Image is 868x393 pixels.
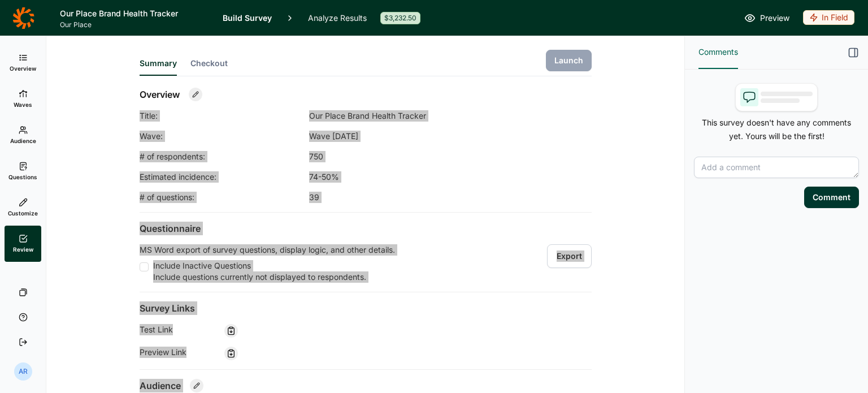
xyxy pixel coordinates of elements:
a: Audience [5,117,41,153]
div: Wave: [140,131,309,142]
div: In Field [803,10,854,25]
h1: Our Place Brand Health Tracker [60,7,209,20]
button: Export [547,244,592,268]
a: Review [5,226,41,262]
p: MS Word export of survey questions, display logic, and other details. [140,244,395,256]
div: Wave [DATE] [309,131,535,142]
a: Preview Link [140,347,186,357]
span: Preview [760,11,789,25]
div: Include Inactive Questions [153,260,395,271]
span: Comments [698,45,738,59]
div: Include questions currently not displayed to respondents. [153,271,395,283]
span: Customize [8,209,38,217]
span: Our Place [60,20,209,29]
span: Audience [10,137,36,145]
h2: Audience [140,379,181,392]
div: 74-50% [309,171,535,183]
div: Title: [140,110,309,122]
a: Waves [5,81,41,117]
span: Waves [14,101,32,109]
span: Checkout [190,58,228,69]
div: 750 [309,151,535,162]
button: Comment [804,187,859,208]
h2: Questionnaire [140,222,592,235]
div: Our Place Brand Health Tracker [309,110,535,122]
a: Customize [5,189,41,226]
button: Summary [140,58,177,76]
a: Test Link [140,325,173,334]
div: 39 [309,192,535,203]
span: Review [13,245,33,253]
button: Comments [698,36,738,69]
p: This survey doesn't have any comments yet. Yours will be the first! [694,116,859,143]
div: Copy link [224,347,238,360]
a: Overview [5,45,41,81]
div: # of respondents: [140,151,309,162]
a: Preview [744,11,789,25]
h2: Survey Links [140,301,592,315]
div: Copy link [224,324,238,338]
button: In Field [803,10,854,26]
h2: Overview [140,88,180,101]
div: Estimated incidence: [140,171,309,183]
div: # of questions: [140,192,309,203]
a: Questions [5,153,41,189]
div: AR [14,362,32,381]
button: Launch [546,50,592,71]
span: Overview [10,64,36,72]
div: $3,232.50 [380,12,420,24]
span: Questions [8,173,37,181]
